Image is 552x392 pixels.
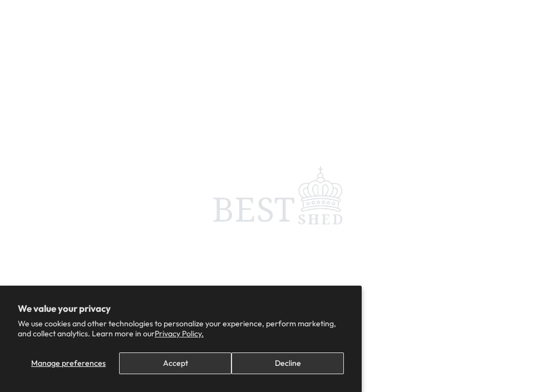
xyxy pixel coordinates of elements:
[119,352,231,374] button: Accept
[155,329,204,339] a: Privacy Policy.
[31,358,106,368] span: Manage preferences
[18,352,119,374] button: Manage preferences
[18,303,344,313] h2: We value your privacy
[18,318,344,339] p: We use cookies and other technologies to personalize your experience, perform marketing, and coll...
[231,352,344,374] button: Decline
